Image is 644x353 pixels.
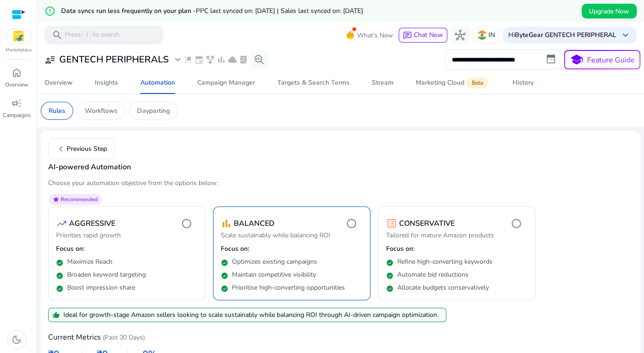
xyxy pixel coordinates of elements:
[397,257,492,266] p: Refine high-converting keywords
[386,272,393,279] span: check_circle
[221,244,363,254] p: Focus on:
[103,333,145,342] p: (Past 30 Days)
[513,80,534,86] div: History
[11,67,22,78] span: home
[589,6,629,16] span: Upgrade Now
[194,55,204,64] span: event
[11,98,22,109] span: campaign
[399,218,454,229] p: CONSERVATIVE
[508,32,616,38] p: Hi
[620,30,631,41] span: keyboard_arrow_down
[221,272,228,279] span: check_circle
[357,27,393,43] span: What's New
[197,80,255,86] div: Campaign Manager
[65,30,119,40] p: Press to search
[386,231,527,242] p: Tailored for mature Amazon products
[254,54,265,65] span: search_insights
[455,30,466,41] span: hub
[44,80,73,86] div: Overview
[48,333,101,342] h4: Current Metrics
[206,55,215,64] span: family_history
[48,138,114,159] button: chevron_leftPrevious Step
[221,285,228,292] span: check_circle
[183,55,193,64] span: wand_stars
[44,6,56,17] mat-icon: error_outline
[172,54,183,65] span: expand_more
[67,257,113,266] p: Maximize Reach
[232,257,317,266] p: Optimizes existing campaigns
[83,30,91,40] span: /
[386,285,393,292] span: check_circle
[3,111,31,119] p: Campaigns
[56,285,63,292] span: check_circle
[48,163,633,172] h4: AI-powered Automation
[232,283,345,292] p: Prioritise high-converting opportunities
[451,26,469,44] button: hub
[386,259,393,266] span: check_circle
[140,80,175,86] div: Automation
[399,28,447,43] button: chatChat Now
[221,259,228,266] span: check_circle
[56,231,198,242] p: Priorities rapid growth
[250,50,269,69] button: search_insights
[56,143,67,155] span: chevron_left
[564,50,640,69] button: schoolFeature Guide
[414,31,443,39] span: Chat Now
[61,196,98,203] span: Recommended
[56,272,63,279] span: check_circle
[5,81,28,89] p: Overview
[397,283,488,292] p: Allocate budgets conservatively
[234,218,275,229] p: BALANCED
[95,80,118,86] div: Insights
[48,178,633,188] p: Choose your automation objective from the options below:
[372,80,394,86] div: Stream
[581,4,637,19] button: Upgrade Now
[277,80,350,86] div: Targets & Search Terms
[52,196,60,203] span: star
[239,55,248,64] span: lab_profile
[397,270,468,279] p: Automate bid reductions
[85,106,118,116] p: Workflows
[196,6,363,15] span: PPC last synced on: [DATE] | Sales last synced on: [DATE]
[488,27,495,43] p: IN
[477,31,487,40] img: in.svg
[570,53,583,67] span: school
[59,54,169,65] h3: GENTECH PERIPHERALS
[466,77,488,88] span: Beta
[63,310,438,320] p: Ideal for growth-stage Amazon sellers looking to scale sustainably while balancing ROI through AI...
[56,218,67,229] span: trending_up
[49,106,65,116] p: Rules
[67,270,146,279] p: Broaden keyword targeting
[137,106,170,116] p: Dayparting
[587,55,635,66] p: Feature Guide
[217,55,226,64] span: bar_chart
[52,311,60,319] span: thumb_up
[44,54,56,65] span: user_attributes
[221,231,363,242] p: Scale sustainably while balancing ROI
[11,334,22,345] span: dark_mode
[61,7,363,15] h5: Data syncs run less frequently on your plan -
[403,31,412,40] span: chat
[67,283,135,292] p: Boost impression share
[56,143,107,155] span: Previous Step
[52,30,63,41] span: search
[69,218,115,229] p: AGGRESSIVE
[56,244,198,254] p: Focus on:
[56,259,63,266] span: check_circle
[232,270,316,279] p: Maintain competitive visibility
[6,47,31,54] p: Marketplace
[6,29,31,43] img: flipkart.svg
[386,218,397,229] span: list_alt
[515,31,616,39] b: ByteGear GENTECH PERIPHERAL
[416,79,490,87] div: Marketing Cloud
[228,55,237,64] span: cloud
[221,218,232,229] span: bar_chart
[386,244,527,254] p: Focus on:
